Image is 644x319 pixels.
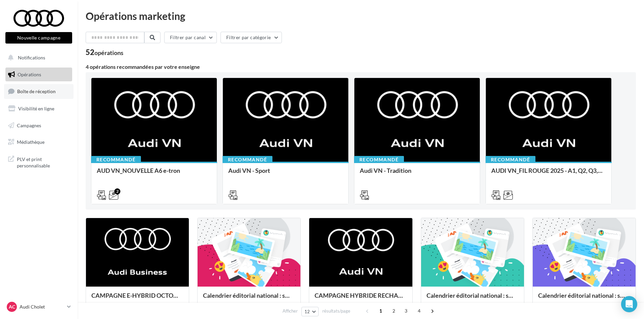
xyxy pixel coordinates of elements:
div: Recommandé [486,156,535,163]
span: 1 [375,305,386,316]
span: Afficher [283,308,298,314]
a: Opérations [4,68,74,82]
a: Campagnes [4,118,74,133]
a: Médiathèque [4,135,74,149]
button: Filtrer par catégorie [221,32,282,43]
span: 3 [401,305,411,316]
button: Nouvelle campagne [5,32,72,44]
div: CAMPAGNE E-HYBRID OCTOBRE B2B [91,292,183,305]
div: AUDI VN_FIL ROUGE 2025 - A1, Q2, Q3, Q5 et Q4 e-tron [491,167,606,181]
div: AUD VN_NOUVELLE A6 e-tron [97,167,211,181]
div: Open Intercom Messenger [621,296,637,312]
div: 4 opérations recommandées par votre enseigne [86,64,636,70]
div: 52 [86,49,123,56]
div: Opérations marketing [86,11,636,21]
span: Médiathèque [17,139,45,145]
div: Audi VN - Tradition [360,167,474,181]
a: Boîte de réception [4,84,74,99]
button: 12 [301,307,319,316]
a: Visibilité en ligne [4,102,74,116]
span: 4 [414,305,425,316]
a: PLV et print personnalisable [4,152,74,172]
div: opérations [94,50,123,56]
a: AC Audi Cholet [5,300,72,313]
div: Recommandé [223,156,272,163]
span: Notifications [18,55,45,60]
div: 2 [114,188,120,194]
span: 12 [304,309,310,314]
span: résultats/page [322,308,350,314]
div: Audi VN - Sport [228,167,343,181]
button: Filtrer par canal [164,32,217,43]
span: PLV et print personnalisable [17,155,69,169]
div: Calendrier éditorial national : semaine du 22.09 au 28.09 [203,292,295,305]
div: Recommandé [91,156,141,163]
button: Notifications [4,51,71,65]
span: 2 [388,305,399,316]
span: AC [9,303,15,310]
span: Campagnes [17,122,41,128]
span: Boîte de réception [17,88,56,94]
div: Calendrier éditorial national : semaine du 08.09 au 14.09 [538,292,630,305]
div: Recommandé [354,156,404,163]
div: CAMPAGNE HYBRIDE RECHARGEABLE [315,292,407,305]
div: Calendrier éditorial national : semaine du 15.09 au 21.09 [427,292,519,305]
span: Opérations [18,72,41,77]
p: Audi Cholet [20,303,64,310]
span: Visibilité en ligne [18,106,54,111]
